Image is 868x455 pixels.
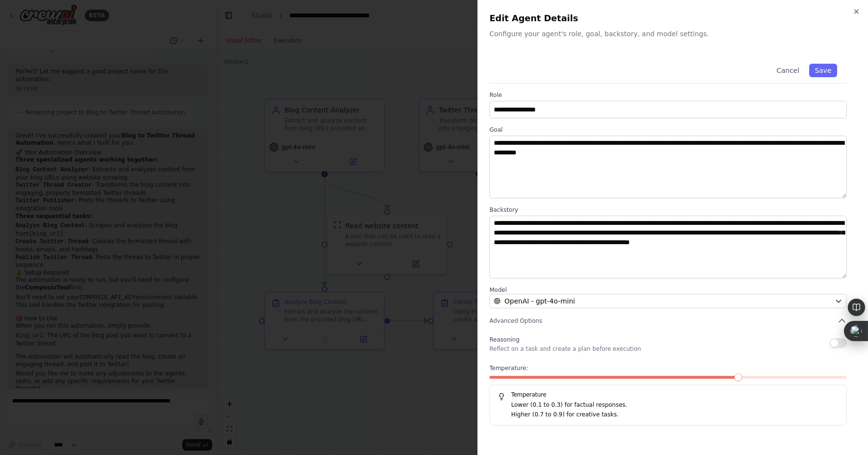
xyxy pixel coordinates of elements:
button: OpenAI - gpt-4o-mini [489,294,847,308]
h5: Temperature [498,391,839,399]
p: Higher (0.7 to 0.9) for creative tasks. [511,410,839,420]
p: Lower (0.1 to 0.3) for factual responses. [511,400,839,410]
span: Reasoning [489,336,519,343]
button: Advanced Options [489,316,847,326]
p: Reflect on a task and create a plan before execution [489,345,641,353]
label: Goal [489,126,847,134]
button: Save [809,64,837,77]
p: Configure your agent's role, goal, backstory, and model settings. [489,29,856,39]
label: Model [489,286,847,294]
h2: Edit Agent Details [489,12,856,25]
span: OpenAI - gpt-4o-mini [504,296,575,306]
span: Temperature: [489,364,528,372]
button: Cancel [771,64,805,77]
label: Backstory [489,206,847,214]
label: Role [489,91,847,99]
span: Advanced Options [489,317,542,325]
